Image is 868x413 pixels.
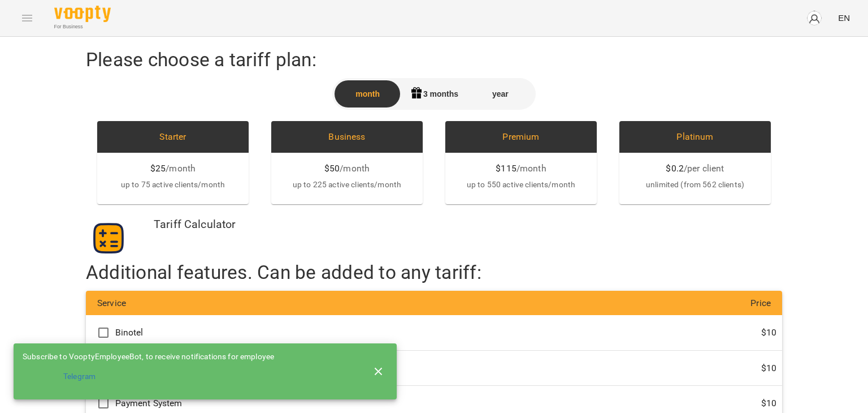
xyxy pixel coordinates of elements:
[150,162,155,175] span: $
[671,162,684,175] span: 0.2
[467,80,533,107] div: year
[86,48,782,71] h2: Please choose a tariff plan:
[23,367,356,387] a: Telegram
[496,162,501,175] span: $
[806,10,822,26] img: avatar_s.png
[106,130,240,144] div: Starter
[155,162,166,175] span: 25
[684,162,724,175] span: / per client
[335,80,401,107] div: month
[628,130,762,144] div: Platinum
[280,179,414,191] p: up to 225 active clients/month
[761,397,776,410] p: $ 10
[115,397,183,410] p: Payment System
[834,7,854,28] button: EN
[401,80,467,107] div: With three month payment get a free account setup from Voopty support
[54,6,111,22] img: Voopty Logo
[92,221,125,255] img: calculator
[761,362,776,375] p: $ 10
[97,296,434,310] p: Service
[434,296,771,310] p: Price
[166,162,196,175] span: / month
[628,179,762,191] p: unlimited (from 562 clients)
[340,162,370,175] span: / month
[666,162,671,175] span: $
[454,179,588,191] p: up to 550 active clients/month
[324,162,329,175] span: $
[86,261,481,284] h2: Additional features. Can be added to any tariff:
[154,216,236,257] h2: Tariff Calculator
[23,351,356,363] div: Subscribe to VooptyEmployeeBot, to receive notifications for employee
[761,326,776,339] p: $ 10
[517,162,546,175] span: / month
[501,162,516,175] span: 115
[54,23,111,31] span: For Business
[454,130,588,144] div: Premium
[838,12,850,24] span: EN
[280,130,414,144] div: Business
[329,162,340,175] span: 50
[106,179,240,191] p: up to 75 active clients/month
[115,326,144,339] p: Binotel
